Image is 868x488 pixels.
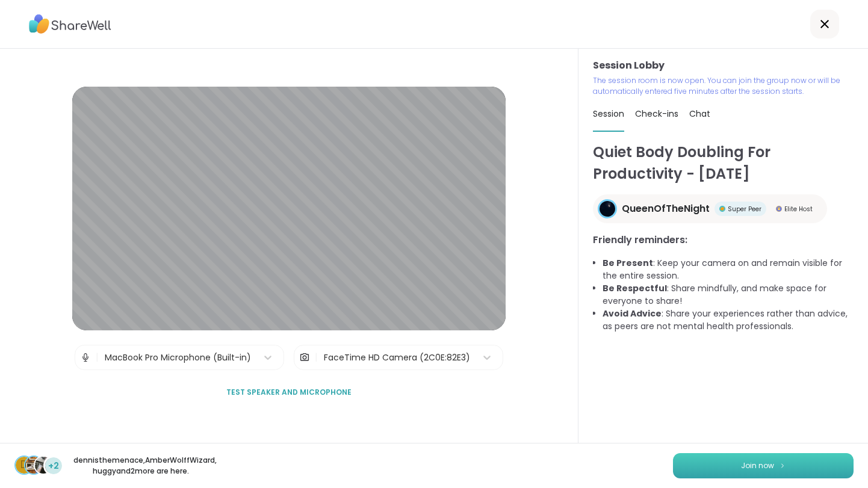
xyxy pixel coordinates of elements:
[20,457,28,473] span: d
[603,282,667,294] b: Be Respectful
[25,457,42,474] img: AmberWolffWizard
[226,387,352,398] span: Test speaker and microphone
[29,10,111,38] img: ShareWell Logo
[600,201,615,217] img: QueenOfTheNight
[784,205,813,214] span: Elite Host
[105,351,251,364] div: MacBook Pro Microphone (Built-in)
[673,453,854,478] button: Join now
[603,307,662,320] b: Avoid Advice
[593,108,624,120] span: Session
[73,455,208,477] p: dennisthemenace , AmberWolffWizard , huggy and 2 more are here.
[603,257,653,269] b: Be Present
[593,141,854,185] h1: Quiet Body Doubling For Productivity - [DATE]
[35,457,52,474] img: huggy
[719,206,725,212] img: Super Peer
[315,345,318,369] span: |
[603,307,854,333] li: : Share your experiences rather than advice, as peers are not mental health professionals.
[48,460,59,472] span: +2
[689,108,710,120] span: Chat
[299,345,310,369] img: Camera
[80,345,91,369] img: Microphone
[603,282,854,307] li: : Share mindfully, and make space for everyone to share!
[635,108,678,120] span: Check-ins
[324,351,470,364] div: FaceTime HD Camera (2C0E:82E3)
[622,202,710,216] span: QueenOfTheNight
[593,58,854,73] h3: Session Lobby
[593,194,827,223] a: QueenOfTheNightQueenOfTheNightSuper PeerSuper PeerElite HostElite Host
[779,462,786,469] img: ShareWell Logomark
[222,380,356,405] button: Test speaker and microphone
[728,205,761,214] span: Super Peer
[603,257,854,282] li: : Keep your camera on and remain visible for the entire session.
[593,75,854,97] p: The session room is now open. You can join the group now or will be automatically entered five mi...
[96,345,99,369] span: |
[776,206,782,212] img: Elite Host
[741,460,774,471] span: Join now
[593,233,854,247] h3: Friendly reminders:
